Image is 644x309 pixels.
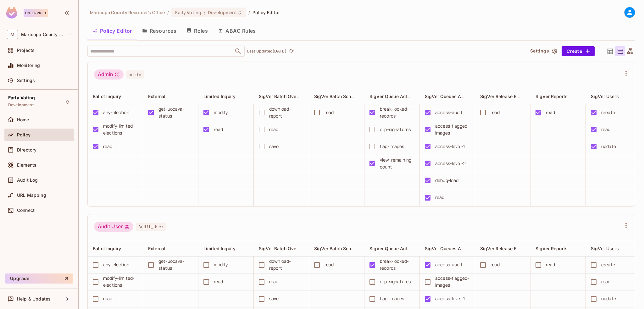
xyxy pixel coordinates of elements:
button: ABAC Rules [213,23,261,39]
span: Directory [17,147,36,152]
span: SigVer Batch Scheduling [314,93,367,99]
div: modify [214,261,228,268]
button: Create [562,46,595,56]
span: SigVer Reports [536,94,568,99]
span: Development [208,9,237,15]
div: update [601,143,616,150]
div: modify [214,109,228,116]
div: clip-signatures [380,278,411,285]
span: SigVer Queues Access [425,93,474,99]
div: modify-limited-elections [103,123,138,136]
div: create [601,109,615,116]
div: update [601,295,616,302]
span: Connect [17,208,35,213]
div: read [546,109,555,116]
span: URL Mapping [17,193,46,198]
div: read [601,126,611,133]
div: flag-images [380,143,404,150]
span: External [148,246,165,251]
div: read [325,109,334,116]
span: Elements [17,163,36,168]
div: read [103,143,113,150]
div: any-election [103,261,129,268]
div: read [214,278,223,285]
div: read [435,194,445,201]
div: Enterprise [24,9,48,17]
span: External [148,94,165,99]
span: Development [8,102,34,108]
button: Upgrade [5,273,73,284]
span: Audit_User [136,223,166,231]
span: Ballot Inquiry [93,94,121,99]
button: Roles [181,23,213,39]
img: SReyMgAAAABJRU5ErkJggg== [6,7,17,19]
span: SigVer Reports [536,246,568,251]
div: flag-images [380,295,404,302]
button: Settings [528,46,559,56]
div: access-level-1 [435,295,465,302]
span: Policy Editor [253,9,280,15]
div: break-locked-records [380,106,414,119]
div: Admin [94,69,124,80]
button: Resources [137,23,181,39]
span: SigVer Batch Overview [259,246,308,251]
div: read [491,261,500,268]
span: : [203,10,206,15]
div: read [546,261,555,268]
div: get-uocava-status [158,258,193,272]
div: debug-load [435,177,459,184]
li: / [167,9,169,15]
span: Policy [17,132,31,137]
div: download-report [269,258,304,272]
span: SigVer Batch Overview [259,93,308,99]
span: SigVer Users [591,94,619,99]
div: view-remaining-count [380,157,414,170]
div: break-locked-records [380,258,414,272]
div: clip-signatures [380,126,411,133]
button: refresh [288,47,295,55]
div: download-report [269,106,304,119]
span: Click to refresh data [286,47,295,55]
div: read [601,278,611,285]
div: read [269,126,279,133]
span: Early Voting [8,95,35,100]
span: Monitoring [17,63,40,68]
button: Policy Editor [87,23,137,39]
div: read [269,278,279,285]
span: SigVer Batch Scheduling [314,246,367,251]
div: read [491,109,500,116]
span: Ballot Inquiry [93,246,121,251]
span: SigVer Release Election [480,246,531,251]
div: access-flagged-images [435,275,470,289]
span: refresh [289,48,294,54]
div: get-uocava-status [158,106,193,119]
p: Last Updated [DATE] [247,49,286,54]
span: admin [126,70,144,79]
div: read [214,126,223,133]
span: Settings [17,78,35,83]
div: read [103,295,113,302]
span: Audit Log [17,178,38,183]
div: save [269,295,279,302]
span: Limited Inquiry [203,246,236,251]
span: M [7,30,18,39]
span: Early Voting [175,9,201,15]
span: SigVer Queue Actions [369,93,416,99]
span: Help & Updates [17,296,51,301]
div: access-audit [435,109,463,116]
span: SigVer Users [591,246,619,251]
div: access-flagged-images [435,123,470,136]
div: access-audit [435,261,463,268]
li: / [248,9,250,15]
span: SigVer Release Election [480,93,531,99]
div: read [325,261,334,268]
div: create [601,261,615,268]
div: access-level-1 [435,143,465,150]
button: Open [234,47,242,56]
span: Limited Inquiry [203,94,236,99]
span: Home [17,117,29,122]
div: modify-limited-elections [103,275,138,289]
div: any-election [103,109,129,116]
span: Workspace: Maricopa County Recorder's Office [21,32,65,37]
div: access-level-2 [435,160,466,167]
